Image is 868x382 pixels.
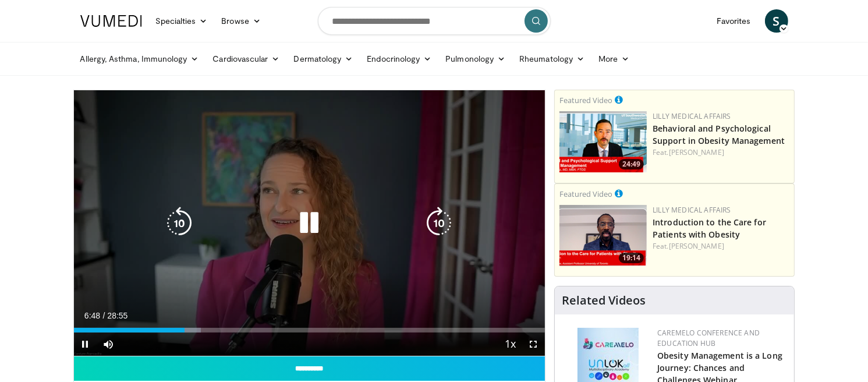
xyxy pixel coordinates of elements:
button: Playback Rate [498,333,522,356]
img: VuMedi Logo [80,15,142,27]
a: Rheumatology [512,47,591,70]
a: [PERSON_NAME] [669,241,724,251]
a: S [765,9,788,33]
a: 24:49 [559,111,647,172]
a: Lilly Medical Affairs [653,205,731,215]
h4: Related Videos [562,293,646,307]
div: Feat. [653,241,789,252]
small: Featured Video [559,189,612,199]
span: 19:14 [619,253,644,263]
button: Pause [74,333,97,356]
span: 24:49 [619,159,644,169]
span: 28:55 [107,311,127,320]
div: Feat. [653,147,789,158]
input: Search topics, interventions [318,7,551,35]
img: ba3304f6-7838-4e41-9c0f-2e31ebde6754.png.150x105_q85_crop-smart_upscale.png [559,111,647,172]
video-js: Video Player [74,90,545,356]
a: Endocrinology [360,47,438,70]
span: 6:48 [84,311,100,320]
a: Favorites [710,9,758,33]
a: Pulmonology [438,47,512,70]
div: Progress Bar [74,328,545,333]
a: Introduction to the Care for Patients with Obesity [653,217,766,240]
a: Browse [214,9,268,33]
a: More [591,47,636,70]
img: acc2e291-ced4-4dd5-b17b-d06994da28f3.png.150x105_q85_crop-smart_upscale.png [559,205,647,266]
small: Featured Video [559,95,612,105]
a: Lilly Medical Affairs [653,111,731,121]
a: Cardiovascular [206,47,286,70]
a: CaReMeLO Conference and Education Hub [657,328,760,348]
a: [PERSON_NAME] [669,147,724,157]
span: / [103,311,105,320]
a: Allergy, Asthma, Immunology [73,47,206,70]
a: Specialties [149,9,215,33]
a: Dermatology [287,47,360,70]
button: Mute [97,333,121,356]
button: Fullscreen [522,333,545,356]
a: 19:14 [559,205,647,266]
a: Behavioral and Psychological Support in Obesity Management [653,123,785,146]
